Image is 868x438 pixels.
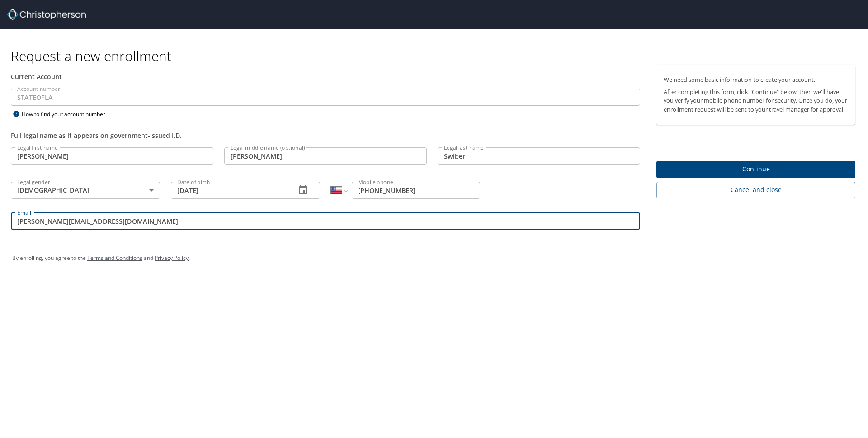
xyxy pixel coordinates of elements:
[11,108,124,120] div: How to find your account number
[11,72,640,81] div: Current Account
[656,182,855,198] button: Cancel and close
[11,182,160,199] div: [DEMOGRAPHIC_DATA]
[664,184,848,196] span: Cancel and close
[664,164,848,175] span: Continue
[656,161,855,179] button: Continue
[171,182,288,199] input: MM/DD/YYYY
[352,182,480,199] input: Enter phone number
[87,254,142,262] a: Terms and Conditions
[11,47,863,65] h1: Request a new enrollment
[7,9,86,20] img: cbt logo
[11,131,640,140] div: Full legal name as it appears on government-issued I.D.
[12,247,856,269] div: By enrolling, you agree to the and .
[155,254,189,262] a: Privacy Policy
[664,88,848,114] p: After completing this form, click "Continue" below, then we'll have you verify your mobile phone ...
[664,75,848,84] p: We need some basic information to create your account.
